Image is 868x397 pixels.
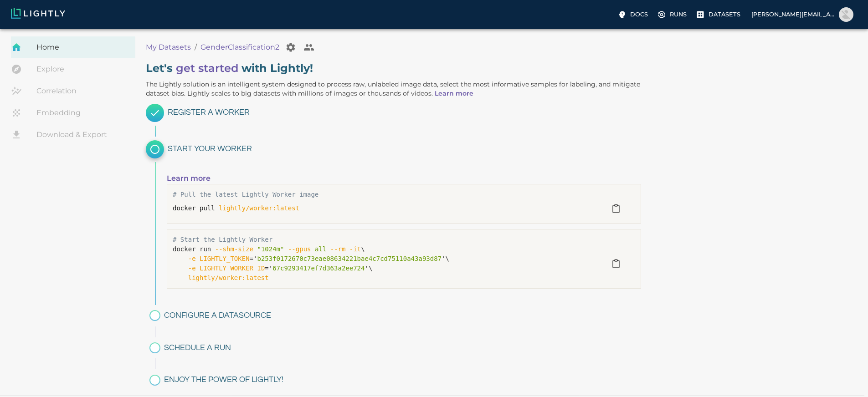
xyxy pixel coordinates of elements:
h6: Enjoy the power of Lightly! [164,373,641,387]
nav: breadcrumb [146,38,617,56]
p: The Lightly solution is an intelligent system designed to process raw, unlabeled image data, sele... [146,80,641,98]
h6: Schedule a run [164,341,641,355]
span: LIGHTLY_TOKEN [200,255,250,262]
span: -e [188,265,196,272]
span: --gpus [288,245,311,253]
span: all [315,245,326,253]
a: GenderClassification2 [200,42,279,53]
nav: explore, analyze, sample, metadata, embedding, correlations label, download your dataset [11,36,135,146]
button: Manage your dataset [282,38,300,56]
label: Docs [616,7,652,22]
span: "1024m" [257,245,284,253]
a: Learn more [435,89,473,97]
a: Embedding [11,102,135,124]
h6: Start your Worker [168,142,641,156]
p: docker run \ =' ' \ =' ' \ [173,244,597,283]
span: LIGHTLY_WORKER_ID [200,265,265,272]
span: -e [188,255,196,262]
h6: Configure a datasource [164,309,641,323]
label: [PERSON_NAME][EMAIL_ADDRESS][PERSON_NAME][DOMAIN_NAME]Elliott Imhoff [748,5,857,25]
span: -it [349,245,361,253]
button: Copy to clipboard [607,254,625,273]
span: b253f0172670c73eae08634221bae4c7cd75110a43a93d87 [257,255,442,262]
p: [PERSON_NAME][EMAIL_ADDRESS][PERSON_NAME][DOMAIN_NAME] [751,10,835,19]
span: 67c9293417ef7d363a2ee724 [272,265,365,272]
a: Explore [11,58,135,80]
img: Lightly [11,8,65,19]
strong: Let ' s with Lightly! [146,61,313,75]
label: Runs [655,7,690,22]
span: lightly/worker:latest [219,204,299,212]
button: Collaborate on your dataset [300,38,318,56]
p: Docs [630,10,648,19]
a: Learn more [167,174,211,183]
p: Runs [670,10,687,19]
span: # Pull the latest Lightly Worker image [173,191,318,198]
span: --rm [330,245,346,253]
img: Elliott Imhoff [839,7,853,22]
a: Home [11,36,135,58]
div: docker pull [173,204,597,213]
span: Home [36,42,128,53]
p: Datasets [709,10,740,19]
button: Copy to clipboard [607,199,625,218]
li: / [195,42,197,53]
span: lightly/worker:latest [188,274,269,281]
a: Download & Export [11,124,135,146]
span: --shm-size [215,245,253,253]
a: My Datasets [146,42,191,53]
span: # Start the Lightly Worker [173,236,272,243]
label: Datasets [694,7,744,22]
a: Correlation [11,80,135,102]
a: get started [176,61,238,75]
h6: Register a Worker [168,106,641,120]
